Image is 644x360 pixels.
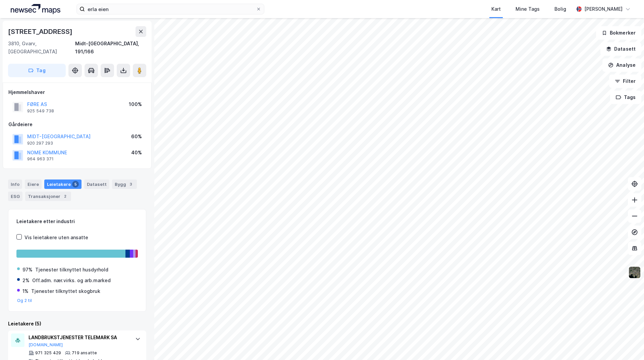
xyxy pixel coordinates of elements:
div: 964 963 371 [27,156,54,162]
div: 3 [127,181,134,188]
input: Søk på adresse, matrikkel, gårdeiere, leietakere eller personer [85,4,256,14]
div: 2% [22,276,30,285]
div: Leietakere (5) [8,320,146,328]
div: LANDBRUKSTJENESTER TELEMARK SA [29,333,128,342]
div: 1% [22,287,29,295]
div: 60% [131,133,142,141]
div: Bolig [554,5,566,13]
div: 40% [131,149,142,157]
div: Kontrollprogram for chat [610,328,644,360]
div: Eiere [25,179,42,189]
button: Og 2 til [17,298,32,303]
div: Datasett [84,179,109,189]
div: [STREET_ADDRESS] [8,26,74,37]
img: logo.a4113a55bc3d86da70a041830d287a7e.svg [11,4,60,14]
div: Gårdeiere [8,120,146,128]
div: Kart [491,5,501,13]
div: ESG [8,192,22,201]
div: Bygg [112,179,137,189]
iframe: Chat Widget [610,328,644,360]
div: 925 549 738 [27,108,54,114]
div: Leietakere [44,179,82,189]
button: Analyse [602,58,641,72]
button: Tag [8,64,66,77]
div: 971 325 429 [35,350,61,356]
button: [DOMAIN_NAME] [29,342,63,348]
div: 2 [62,193,68,200]
div: Tjenester tilknyttet husdyrhold [35,266,108,274]
div: Tjenester tilknyttet skogbruk [31,287,100,295]
div: Mine Tags [516,5,540,13]
div: 5 [72,181,79,188]
button: Datasett [600,42,641,56]
button: Filter [609,74,641,88]
div: Leietakere etter industri [16,217,138,225]
div: Transaksjoner [25,192,71,201]
button: Tags [610,91,641,104]
div: 719 ansatte [72,350,97,356]
img: 9k= [628,266,641,279]
div: Info [8,179,22,189]
div: [PERSON_NAME] [584,5,623,13]
div: 3810, Gvarv, [GEOGRAPHIC_DATA] [8,40,75,56]
div: Vis leietakere uten ansatte [24,234,88,242]
button: Bokmerker [596,26,641,40]
div: 100% [129,100,142,108]
div: Off.adm. nær.virks. og arb.marked [32,276,111,285]
div: Midt-[GEOGRAPHIC_DATA], 191/166 [75,40,146,56]
div: Hjemmelshaver [8,88,146,96]
div: 920 297 293 [27,141,53,146]
div: 97% [22,266,33,274]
